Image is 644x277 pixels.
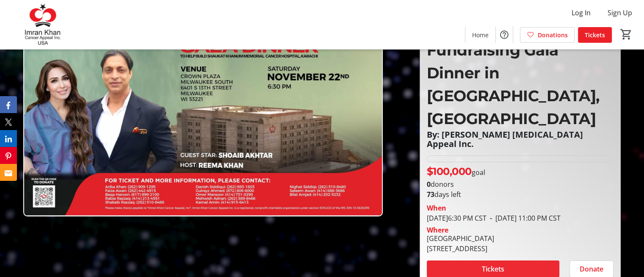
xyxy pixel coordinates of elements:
span: [PERSON_NAME] Fundraising Gala Dinner in [GEOGRAPHIC_DATA], [GEOGRAPHIC_DATA] [427,18,600,128]
span: Home [472,30,489,39]
span: Log In [572,8,591,18]
span: [DATE] 11:00 PM CST [486,213,561,223]
span: Sign Up [608,8,632,18]
span: Donations [538,30,568,39]
a: Home [465,27,495,43]
button: Log In [565,6,597,19]
p: goal [427,164,485,179]
button: Sign Up [601,6,639,19]
span: Tickets [585,30,605,39]
a: Tickets [578,27,612,43]
div: Where [427,227,448,233]
b: 0 [427,180,431,189]
button: Cart [619,27,634,42]
button: Help [496,26,513,43]
span: 73 [427,190,434,199]
span: $100,000 [427,165,472,177]
div: [GEOGRAPHIC_DATA] [427,233,494,244]
div: 0% of fundraising goal reached [427,155,614,162]
p: donors [427,179,614,189]
span: Donate [580,264,603,274]
p: By: [PERSON_NAME] [MEDICAL_DATA] Appeal Inc. [427,130,614,149]
span: Tickets [482,264,504,274]
img: Campaign CTA Media Photo [23,14,383,217]
div: [STREET_ADDRESS] [427,244,494,254]
a: Donations [520,27,575,43]
p: days left [427,189,614,199]
span: - [486,213,495,223]
div: When [427,203,446,213]
span: [DATE] 6:30 PM CST [427,213,486,223]
img: Imran Khan Cancer Appeal Inc.'s Logo [5,3,80,46]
